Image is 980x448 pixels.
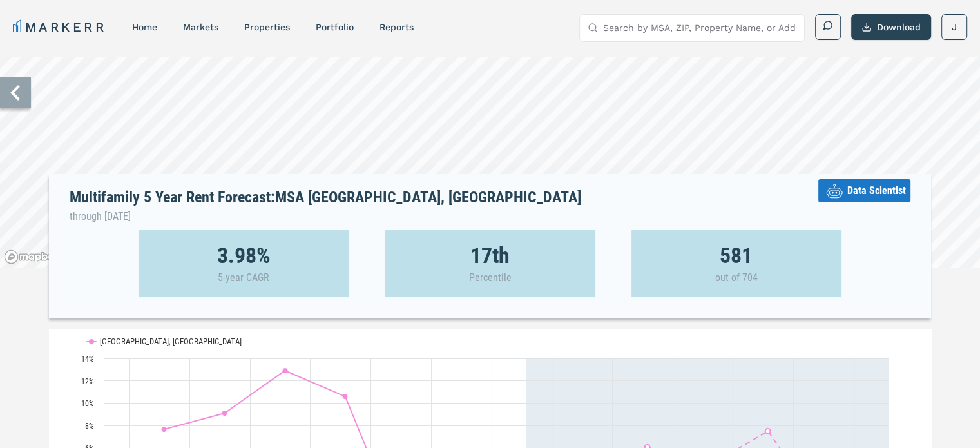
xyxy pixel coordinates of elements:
text: [GEOGRAPHIC_DATA], [GEOGRAPHIC_DATA] [100,336,242,346]
strong: 3.98% [217,249,271,262]
button: Show Huntsville, AL [87,329,144,338]
h1: Multifamily 5 Year Rent Forecast: MSA [GEOGRAPHIC_DATA], [GEOGRAPHIC_DATA] [70,189,581,226]
a: home [132,22,157,32]
path: Monday, 29 Jul, 20:00, 7.68. Huntsville, AL. [162,427,167,432]
a: Mapbox logo [4,249,61,264]
path: Friday, 29 Jul, 20:00, 10.6. Huntsville, AL. [343,394,348,399]
button: J [941,14,967,40]
a: MARKERR [13,18,106,36]
text: 14% [81,355,94,364]
p: 5-year CAGR [218,271,269,284]
text: 10% [81,399,94,408]
button: Data Scientist [818,179,910,202]
path: Sunday, 29 Jul, 20:00, 7.52. Huntsville, AL. [765,429,771,434]
text: 8% [85,422,94,431]
a: markets [183,22,218,32]
path: Wednesday, 29 Jul, 20:00, 9.11. Huntsville, AL. [222,411,227,416]
strong: 581 [720,249,753,262]
path: Thursday, 29 Jul, 20:00, 12.91. Huntsville, AL. [283,368,288,373]
a: Portfolio [316,22,354,32]
input: Search by MSA, ZIP, Property Name, or Address [603,15,796,41]
p: Percentile [468,271,511,284]
button: Download [851,14,931,40]
p: out of 704 [715,271,758,284]
strong: 17th [470,249,510,262]
span: Data Scientist [847,183,906,199]
span: J [952,21,957,34]
p: through [DATE] [70,208,581,225]
a: reports [380,22,414,32]
a: properties [244,22,290,32]
text: 12% [81,377,94,386]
